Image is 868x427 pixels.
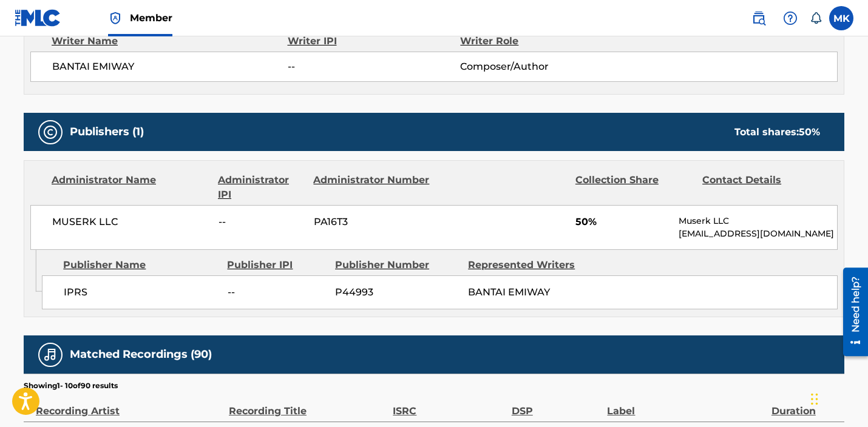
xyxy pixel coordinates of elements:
div: Publisher IPI [227,258,326,272]
div: Publisher Name [63,258,218,272]
iframe: Chat Widget [807,369,868,427]
span: Member [130,11,172,25]
div: Administrator Number [313,173,431,202]
div: Total shares: [734,125,820,140]
div: Notifications [810,12,822,24]
div: Represented Writers [468,258,592,272]
p: Muserk LLC [679,215,837,227]
div: Publisher Number [335,258,459,272]
img: MLC Logo [15,9,61,27]
p: Showing 1 - 10 of 90 results [24,380,118,391]
div: DSP [512,391,602,419]
h5: Publishers (1) [70,125,144,139]
div: Administrator IPI [218,173,304,202]
div: Label [607,391,765,419]
span: MUSERK LLC [52,215,209,229]
img: Matched Recordings [43,348,58,362]
div: Administrator Name [52,173,209,202]
div: Collection Share [575,173,693,202]
div: Help [778,6,802,30]
span: P44993 [335,285,459,300]
span: BANTAI EMIWAY [468,286,550,298]
img: Publishers [43,125,58,140]
span: 50% [575,215,670,229]
div: Recording Title [229,391,387,419]
div: Writer Name [52,34,288,49]
span: Composer/Author [460,59,617,74]
div: Drag [811,381,818,417]
h5: Matched Recordings (90) [70,348,212,361]
img: search [751,11,766,25]
a: Public Search [747,6,771,30]
div: Duration [771,391,838,419]
span: -- [288,59,460,74]
div: User Menu [829,6,853,30]
span: BANTAI EMIWAY [52,59,288,74]
span: -- [219,215,305,229]
div: Recording Artist [36,391,223,419]
div: Contact Details [702,173,820,202]
span: PA16T3 [314,215,432,229]
div: Writer IPI [288,34,461,49]
p: [EMAIL_ADDRESS][DOMAIN_NAME] [679,227,837,240]
img: help [783,11,798,25]
div: Writer Role [460,34,617,49]
div: ISRC [393,391,505,419]
iframe: Resource Center [834,263,868,361]
img: Top Rightsholder [108,11,123,25]
span: -- [228,285,326,300]
span: IPRS [64,285,219,300]
span: 50 % [799,126,820,138]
